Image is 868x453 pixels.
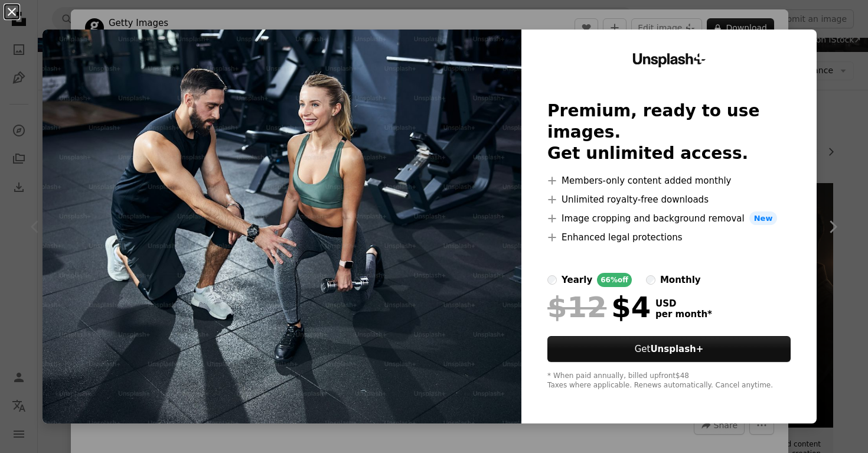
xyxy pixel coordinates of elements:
strong: Unsplash+ [650,344,703,354]
div: * When paid annually, billed upfront $48 Taxes where applicable. Renews automatically. Cancel any... [547,371,791,390]
span: per month * [655,309,712,320]
li: Enhanced legal protections [547,230,791,245]
div: $4 [547,292,651,322]
li: Members-only content added monthly [547,174,791,188]
span: New [749,211,778,226]
div: monthly [660,273,701,287]
input: yearly66%off [547,275,557,285]
input: monthly [646,275,655,285]
span: $12 [547,292,606,322]
li: Unlimited royalty-free downloads [547,193,791,207]
div: yearly [562,273,592,287]
span: USD [655,298,712,309]
button: GetUnsplash+ [547,336,791,362]
div: 66% off [597,273,632,287]
li: Image cropping and background removal [547,211,791,226]
h2: Premium, ready to use images. Get unlimited access. [547,100,791,164]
